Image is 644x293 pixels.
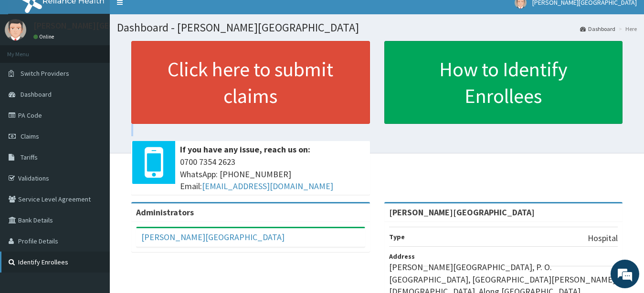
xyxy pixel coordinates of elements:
[136,207,194,218] b: Administrators
[384,41,623,124] a: How to Identify Enrollees
[21,132,39,141] span: Claims
[21,69,69,78] span: Switch Providers
[33,21,175,30] p: [PERSON_NAME][GEOGRAPHIC_DATA]
[180,156,365,192] span: 0700 7354 2623 WhatsApp: [PHONE_NUMBER] Email:
[389,252,415,261] b: Address
[180,144,310,155] b: If you have any issue, reach us on:
[21,90,52,99] span: Dashboard
[588,232,618,244] p: Hospital
[5,19,26,40] img: User Image
[389,232,405,241] b: Type
[580,25,615,33] a: Dashboard
[33,33,56,40] a: Online
[21,153,38,162] span: Tariffs
[616,25,637,33] li: Here
[131,41,370,124] a: Click here to submit claims
[389,207,535,218] strong: [PERSON_NAME][GEOGRAPHIC_DATA]
[117,21,637,34] h1: Dashboard - [PERSON_NAME][GEOGRAPHIC_DATA]
[202,181,333,192] a: [EMAIL_ADDRESS][DOMAIN_NAME]
[141,232,285,242] a: [PERSON_NAME][GEOGRAPHIC_DATA]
